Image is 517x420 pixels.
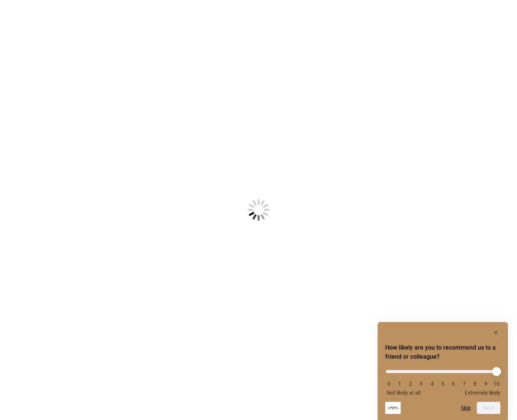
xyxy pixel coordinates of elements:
[210,162,307,258] img: Loading
[407,381,414,387] li: 2
[482,381,490,387] li: 9
[461,405,471,411] button: Skip
[471,381,479,387] li: 8
[477,402,500,414] button: Next question
[385,343,500,361] h2: How likely are you to recommend us to a friend or colleague? Select an option from 0 to 10, with ...
[461,381,468,387] li: 7
[385,328,500,414] div: How likely are you to recommend us to a friend or colleague? Select an option from 0 to 10, with ...
[385,381,393,387] li: 0
[465,390,500,396] span: Extremely likely
[417,381,425,387] li: 3
[439,381,447,387] li: 5
[491,328,500,337] button: Hide survey
[450,381,457,387] li: 6
[396,381,403,387] li: 1
[385,364,500,396] div: How likely are you to recommend us to a friend or colleague? Select an option from 0 to 10, with ...
[387,390,420,396] span: Not likely at all
[493,381,500,387] li: 10
[428,381,436,387] li: 4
